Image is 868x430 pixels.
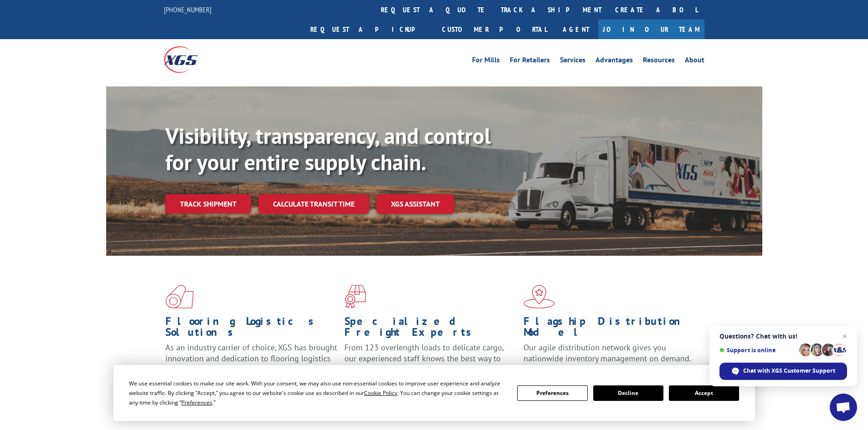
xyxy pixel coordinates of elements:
span: Questions? Chat with us! [719,333,847,340]
a: Join Our Team [598,20,704,39]
span: Preferences [181,399,212,406]
button: Accept [669,385,739,401]
b: Visibility, transparency, and control for your entire supply chain. [165,121,491,176]
img: xgs-icon-total-supply-chain-intelligence-red [165,285,194,309]
a: Resources [643,56,675,66]
a: Customer Portal [435,20,554,39]
h1: Flagship Distribution Model [524,316,696,342]
a: XGS ASSISTANT [376,194,454,214]
a: Track shipment [165,194,251,213]
a: [PHONE_NUMBER] [164,5,211,14]
a: Advantages [596,56,633,66]
a: About [685,56,704,66]
div: We use essential cookies to make our site work. With your consent, we may also use non-essential ... [129,379,506,407]
button: Decline [593,385,663,401]
button: Preferences [517,385,587,401]
span: Support is online [719,347,796,354]
img: xgs-icon-flagship-distribution-model-red [524,285,555,309]
a: For Retailers [510,56,550,66]
span: Close chat [839,331,850,342]
span: Cookie Policy [364,389,397,397]
h1: Specialized Freight Experts [344,316,517,342]
h1: Flooring Logistics Solutions [165,316,338,342]
p: From 123 overlength loads to delicate cargo, our experienced staff knows the best way to move you... [344,342,517,383]
div: Cookie Consent Prompt [113,365,755,421]
a: Services [560,56,586,66]
div: Chat with XGS Customer Support [719,363,847,380]
a: For Mills [472,56,500,66]
span: Chat with XGS Customer Support [743,367,835,375]
a: Calculate transit time [258,194,369,214]
img: xgs-icon-focused-on-flooring-red [344,285,366,309]
span: As an industry carrier of choice, XGS has brought innovation and dedication to flooring logistics... [165,342,337,374]
a: Request a pickup [303,20,435,39]
a: Agent [554,20,598,39]
span: Our agile distribution network gives you nationwide inventory management on demand. [524,342,691,364]
div: Open chat [830,394,857,421]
